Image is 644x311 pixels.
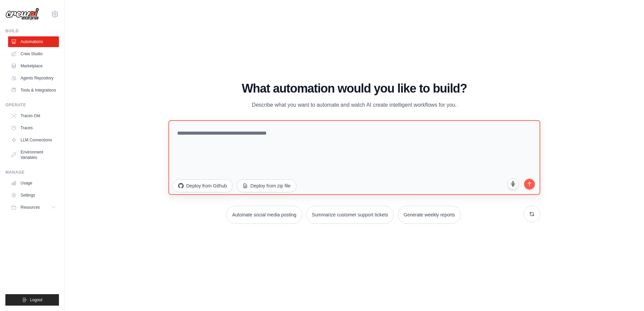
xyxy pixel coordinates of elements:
a: Traces [8,123,59,133]
a: LLM Connections [8,135,59,145]
a: Traces Old [8,110,59,121]
div: Build [5,28,59,34]
button: Deploy from Github [172,179,233,192]
button: Generate weekly reports [398,206,461,224]
a: Settings [8,190,59,201]
button: Logout [5,294,59,306]
a: Agents Repository [8,73,59,83]
iframe: Chat Widget [610,279,644,311]
a: Environment Variables [8,147,59,163]
a: Tools & Integrations [8,85,59,96]
button: Summarize customer support tickets [306,206,394,224]
span: Resources [21,205,40,210]
div: Manage [5,170,59,175]
button: Resources [8,202,59,213]
button: Deploy from zip file [237,179,296,192]
a: Automations [8,36,59,47]
img: Logo [5,8,39,21]
div: Operate [5,102,59,108]
button: Automate social media posting [226,206,302,224]
a: Crew Studio [8,48,59,59]
h1: What automation would you like to build? [168,82,540,95]
p: Describe what you want to automate and watch AI create intelligent workflows for you. [241,101,468,109]
span: Logout [30,297,42,303]
a: Usage [8,178,59,188]
a: Marketplace [8,61,59,71]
